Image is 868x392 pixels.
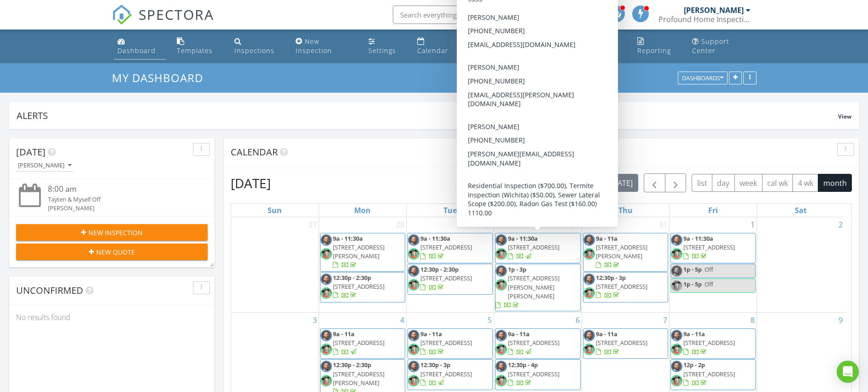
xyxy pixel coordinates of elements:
[420,330,472,356] a: 9a - 11a [STREET_ADDRESS]
[684,6,744,15] div: [PERSON_NAME]
[583,273,595,285] img: 9ed73be4d7e24a53b2453f5c387157c7_1_201_a.jpeg
[706,204,720,217] a: Friday
[508,330,559,356] a: 9a - 11a [STREET_ADDRESS]
[495,375,507,386] img: image_112524_at_6.08pm.jpeg
[18,162,71,169] div: [PERSON_NAME]
[320,234,332,246] img: 9ed73be4d7e24a53b2453f5c387157c7_1_201_a.jpeg
[368,46,396,55] div: Settings
[678,72,728,85] button: Dashboards
[231,174,271,192] h2: [DATE]
[320,361,332,372] img: 9ed73be4d7e24a53b2453f5c387157c7_1_201_a.jpeg
[408,344,419,355] img: image_112524_at_6.08pm.jpeg
[420,265,459,273] span: 12:30p - 2:30p
[520,33,578,59] a: Automations (Advanced)
[583,248,595,260] img: image_112524_at_6.08pm.jpeg
[661,313,669,327] a: Go to August 7, 2025
[420,234,472,260] a: 9a - 11:30a [STREET_ADDRESS]
[420,234,450,243] span: 9a - 11:30a
[657,217,669,232] a: Go to July 31, 2025
[48,195,192,204] div: Tayten & Myself Off
[442,204,459,217] a: Tuesday
[508,330,530,338] span: 9a - 11a
[417,46,449,55] div: Calendar
[48,204,192,213] div: [PERSON_NAME]
[682,75,723,82] div: Dashboards
[792,174,818,192] button: 4 wk
[482,217,494,232] a: Go to July 29, 2025
[231,217,319,313] td: Go to July 27, 2025
[114,33,166,59] a: Dashboard
[320,375,332,386] img: image_112524_at_6.08pm.jpeg
[583,330,595,341] img: 9ed73be4d7e24a53b2453f5c387157c7_1_201_a.jpeg
[583,344,595,355] img: image_112524_at_6.08pm.jpeg
[583,287,595,299] img: image_112524_at_6.08pm.jpeg
[320,287,332,299] img: image_112524_at_6.08pm.jpeg
[393,6,577,24] input: Search everything...
[671,344,682,355] img: image_112524_at_6.08pm.jpeg
[671,330,682,341] img: 9ed73be4d7e24a53b2453f5c387157c7_1_201_a.jpeg
[16,284,83,297] span: Unconfirmed
[582,217,669,313] td: Go to July 31, 2025
[408,248,419,260] img: image_112524_at_6.08pm.jpeg
[333,273,371,282] span: 12:30p - 2:30p
[683,234,713,243] span: 9a - 11:30a
[495,265,559,309] a: 1p - 3p [STREET_ADDRESS][PERSON_NAME][PERSON_NAME]
[494,217,582,313] td: Go to July 30, 2025
[683,330,735,356] a: 9a - 11a [STREET_ADDRESS]
[528,204,548,217] a: Wednesday
[112,12,214,32] a: SPECTORA
[333,330,384,356] a: 9a - 11a [STREET_ADDRESS]
[524,46,567,55] div: Automations
[495,265,507,277] img: 9ed73be4d7e24a53b2453f5c387157c7_1_201_a.jpeg
[583,272,668,303] a: 12:30p - 3p [STREET_ADDRESS]
[634,33,681,59] a: Reporting
[333,330,355,338] span: 9a - 11a
[17,109,838,122] div: Alerts
[683,234,735,260] a: 9a - 11:30a [STREET_ADDRESS]
[470,46,501,55] div: Contacts
[596,234,618,243] span: 9a - 11a
[365,33,406,59] a: Settings
[495,330,507,341] img: 9ed73be4d7e24a53b2453f5c387157c7_1_201_a.jpeg
[757,217,845,313] td: Go to August 2, 2025
[637,46,671,55] div: Reporting
[307,217,319,232] a: Go to July 27, 2025
[671,248,682,260] img: image_112524_at_6.08pm.jpeg
[683,370,735,378] span: [STREET_ADDRESS]
[596,339,647,347] span: [STREET_ADDRESS]
[420,370,472,378] span: [STREET_ADDRESS]
[320,273,332,285] img: 9ed73be4d7e24a53b2453f5c387157c7_1_201_a.jpeg
[596,273,626,282] span: 12:30p - 3p
[508,243,559,251] span: [STREET_ADDRESS]
[117,46,156,55] div: Dashboard
[173,33,223,59] a: Templates
[319,217,406,313] td: Go to July 28, 2025
[420,243,472,251] span: [STREET_ADDRESS]
[88,228,143,238] span: New Inspection
[762,174,793,192] button: cal wk
[112,70,211,85] a: My Dashboard
[333,339,384,347] span: [STREET_ADDRESS]
[658,15,751,24] div: Profound Home Inspections
[420,361,472,386] a: 12:30p - 3p [STREET_ADDRESS]
[408,359,493,390] a: 12:30p - 3p [STREET_ADDRESS]
[617,204,635,217] a: Thursday
[495,359,580,390] a: 12:30p - 4p [STREET_ADDRESS]
[683,280,702,288] span: 1p - 5p
[837,313,845,327] a: Go to August 9, 2025
[333,273,384,299] a: 12:30p - 2:30p [STREET_ADDRESS]
[495,234,507,246] img: 9ed73be4d7e24a53b2453f5c387157c7_1_201_a.jpeg
[408,279,419,291] img: image_112524_at_6.08pm.jpeg
[408,375,419,386] img: image_112524_at_6.08pm.jpeg
[420,274,472,282] span: [STREET_ADDRESS]
[408,361,419,372] img: 9ed73be4d7e24a53b2453f5c387157c7_1_201_a.jpeg
[508,274,559,300] span: [STREET_ADDRESS][PERSON_NAME][PERSON_NAME]
[570,217,582,232] a: Go to July 30, 2025
[671,265,682,277] img: 9ed73be4d7e24a53b2453f5c387157c7_1_201_a.jpeg
[495,264,580,311] a: 1p - 3p [STREET_ADDRESS][PERSON_NAME][PERSON_NAME]
[231,33,285,59] a: Inspections
[333,370,384,387] span: [STREET_ADDRESS][PERSON_NAME]
[749,217,757,232] a: Go to August 1, 2025
[234,46,274,55] div: Inspections
[177,46,213,55] div: Templates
